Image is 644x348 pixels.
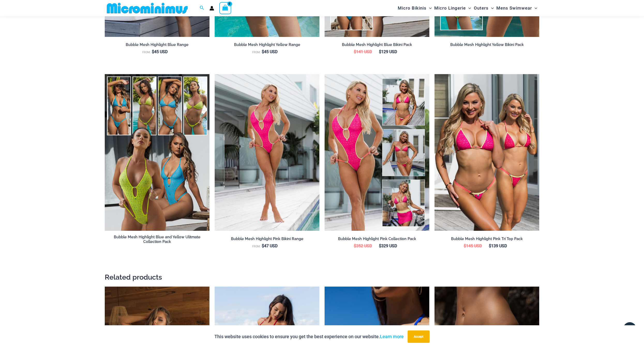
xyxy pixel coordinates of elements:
a: Search icon link [200,5,204,11]
span: $ [379,49,381,54]
bdi: 145 USD [464,243,482,248]
a: Bubble Mesh Highlight Yellow Bikini Pack [435,42,539,49]
bdi: 45 USD [262,49,278,54]
img: Bubble Mesh Highlight Pink 819 One Piece 01 [215,74,319,231]
span: From: [252,245,260,248]
span: $ [152,49,154,54]
a: Bubble Mesh Highlight Pink Bikini Range [215,236,319,243]
h2: Bubble Mesh Highlight Yellow Range [215,42,319,47]
a: Micro BikinisMenu ToggleMenu Toggle [396,2,433,15]
span: Menu Toggle [489,2,494,15]
span: $ [354,243,356,248]
a: Tri Top Pack FTri Top Pack BTri Top Pack B [435,74,539,231]
a: Bubble Mesh Highlight Blue and Yellow Ulitmate Collection Pack [105,235,209,246]
span: Micro Bikinis [398,2,426,15]
span: Menu Toggle [426,2,432,15]
a: Bubble Mesh Highlight Pink Collection Pack [325,236,429,243]
bdi: 141 USD [354,49,372,54]
a: View Shopping Cart, empty [219,2,231,14]
img: Collection Pack F [325,74,429,231]
a: Bubble Mesh Highlight Pink 819 One Piece 01Bubble Mesh Highlight Pink 819 One Piece 03Bubble Mesh... [215,74,319,231]
button: Accept [408,330,430,343]
span: $ [262,243,264,248]
span: $ [489,243,491,248]
a: Bubble Mesh Highlight Pink Tri Top Pack [435,236,539,243]
span: $ [379,243,381,248]
bdi: 352 USD [354,243,372,248]
a: Learn more [380,334,404,339]
span: Menu Toggle [532,2,537,15]
bdi: 45 USD [152,49,168,54]
span: Outers [474,2,489,15]
bdi: 129 USD [379,49,397,54]
a: Mens SwimwearMenu ToggleMenu Toggle [495,2,538,15]
h2: Bubble Mesh Highlight Pink Bikini Range [215,236,319,241]
h2: Bubble Mesh Highlight Pink Tri Top Pack [435,236,539,241]
h2: Bubble Mesh Highlight Pink Collection Pack [325,236,429,241]
a: Bubble Mesh Ultimate (4)Bubble Mesh Highlight Yellow 323 Underwire Top 469 Thong 03Bubble Mesh Hi... [105,74,209,231]
a: Bubble Mesh Highlight Blue Range [105,42,209,49]
span: $ [262,49,264,54]
h2: Bubble Mesh Highlight Yellow Bikini Pack [435,42,539,47]
h2: Bubble Mesh Highlight Blue and Yellow Ulitmate Collection Pack [105,235,209,244]
p: This website uses cookies to ensure you get the best experience on our website. [214,333,404,341]
img: Bubble Mesh Ultimate (4) [105,74,209,231]
h2: Bubble Mesh Highlight Blue Bikini Pack [325,42,429,47]
bdi: 139 USD [489,243,507,248]
a: Collection Pack FCollection Pack BCollection Pack B [325,74,429,231]
a: Account icon link [209,6,214,11]
span: $ [354,49,356,54]
h2: Related products [105,273,539,282]
bdi: 329 USD [379,243,397,248]
img: MM SHOP LOGO FLAT [105,2,190,14]
bdi: 47 USD [262,243,278,248]
h2: Bubble Mesh Highlight Blue Range [105,42,209,47]
span: From: [142,51,151,54]
a: Bubble Mesh Highlight Blue Bikini Pack [325,42,429,49]
a: Micro LingerieMenu ToggleMenu Toggle [433,2,472,15]
img: Tri Top Pack F [435,74,539,231]
span: From: [252,51,260,54]
a: Bubble Mesh Highlight Yellow Range [215,42,319,49]
span: Micro Lingerie [434,2,466,15]
a: OutersMenu ToggleMenu Toggle [473,2,495,15]
span: Menu Toggle [466,2,471,15]
nav: Site Navigation [396,1,539,15]
span: Mens Swimwear [496,2,532,15]
span: $ [464,243,466,248]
